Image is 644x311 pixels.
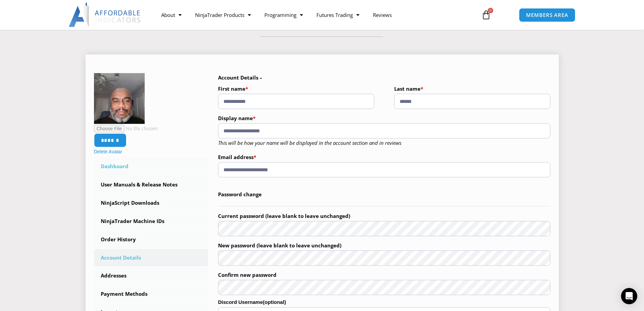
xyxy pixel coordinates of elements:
[218,211,550,221] label: Current password (leave blank to leave unchanged)
[519,8,575,22] a: MEMBERS AREA
[94,176,208,194] a: User Manuals & Release Notes
[621,288,637,304] div: Open Intercom Messenger
[263,299,286,305] span: (optional)
[218,74,262,81] b: Account Details –
[218,183,550,206] legend: Password change
[94,194,208,212] a: NinjaScript Downloads
[218,270,550,280] label: Confirm new password
[94,213,208,230] a: NinjaTrader Machine IDs
[188,7,258,23] a: NinjaTrader Products
[69,3,141,27] img: LogoAI | Affordable Indicators – NinjaTrader
[94,249,208,267] a: Account Details
[366,7,399,23] a: Reviews
[154,7,188,23] a: About
[258,7,310,23] a: Programming
[94,73,145,124] img: Chris-150x150.jpg
[218,240,550,250] label: New password (leave blank to leave unchanged)
[218,84,374,94] label: First name
[94,149,122,154] a: Delete Avatar
[218,113,550,123] label: Display name
[94,267,208,285] a: Addresses
[488,8,493,13] span: 0
[218,139,401,146] em: This will be how your name will be displayed in the account section and in reviews
[94,231,208,248] a: Order History
[394,84,550,94] label: Last name
[526,13,568,18] span: MEMBERS AREA
[471,5,501,25] a: 0
[218,152,550,162] label: Email address
[310,7,366,23] a: Futures Trading
[94,158,208,175] a: Dashboard
[218,297,550,307] label: Discord Username
[154,7,474,23] nav: Menu
[94,285,208,303] a: Payment Methods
